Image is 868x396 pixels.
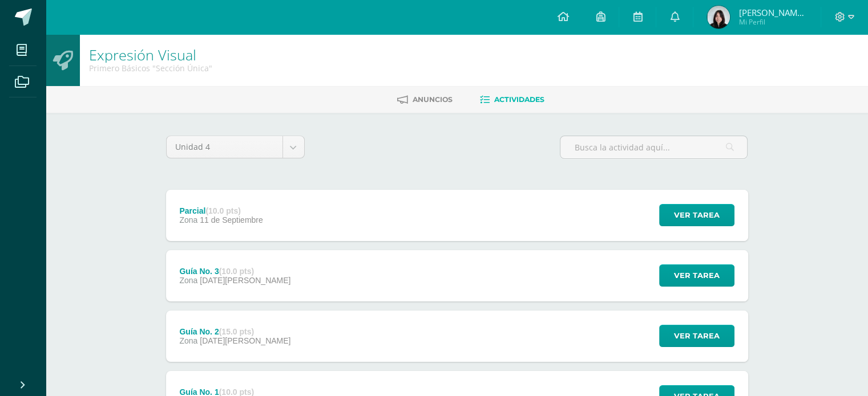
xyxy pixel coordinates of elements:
span: Unidad 4 [175,136,274,158]
span: Ver tarea [674,205,720,226]
span: Zona [179,276,197,285]
input: Busca la actividad aquí... [560,136,747,158]
strong: (10.0 pts) [205,206,240,215]
span: [DATE][PERSON_NAME] [200,336,290,345]
a: Expresión Visual [89,45,196,64]
span: Ver tarea [674,325,720,346]
div: Guía No. 3 [179,267,290,276]
button: Ver tarea [659,204,734,226]
a: Actividades [480,91,544,109]
span: [DATE][PERSON_NAME] [200,276,290,285]
a: Anuncios [397,91,453,109]
button: Ver tarea [659,264,734,287]
span: Zona [179,215,197,224]
span: Ver tarea [674,265,720,286]
span: 11 de Septiembre [200,215,263,224]
div: Primero Básicos 'Sección Única' [89,63,212,74]
span: Anuncios [413,95,453,104]
div: Guía No. 2 [179,327,290,336]
span: Mi Perfil [738,17,807,27]
strong: (15.0 pts) [219,327,254,336]
span: Actividades [494,95,544,104]
div: Parcial [179,206,263,215]
span: Zona [179,336,197,345]
strong: (10.0 pts) [219,267,254,276]
a: Unidad 4 [167,136,304,158]
span: [PERSON_NAME][DATE] [738,7,807,18]
button: Ver tarea [659,325,734,347]
h1: Expresión Visual [89,47,212,63]
img: 69a7de1b99af4bf0f1fe13b1623cff4d.png [707,6,730,28]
